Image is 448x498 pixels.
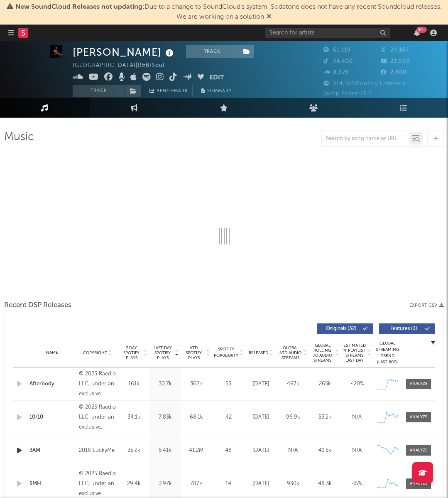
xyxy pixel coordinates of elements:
[323,81,406,86] span: 314,565 Monthly Listeners
[379,323,435,334] button: Features(3)
[343,446,371,455] div: N/A
[249,350,268,355] span: Released
[15,4,142,10] span: New SoundCloud Releases not updating
[183,480,210,488] div: 787k
[29,350,75,356] div: Name
[311,480,339,488] div: 48.3k
[279,413,307,422] div: 96.9k
[79,446,116,456] div: 2018 LuckyMe
[375,340,400,365] div: Global Streaming Trend (Last 60D)
[73,45,176,59] div: [PERSON_NAME]
[79,369,116,399] div: © 2025 Raedio LLC, under an exclusive license to Def Jam Recordings, a division of UMG Recordings...
[409,303,444,308] button: Export CSV
[311,413,339,422] div: 53.2k
[120,446,147,455] div: 35.2k
[214,446,243,455] div: 48
[381,59,410,64] span: 23,900
[322,326,360,331] span: Originals ( 32 )
[214,346,238,359] span: Spotify Popularity
[157,86,188,96] span: Benchmark
[73,61,174,71] div: [GEOGRAPHIC_DATA] | R&B/Soul
[267,14,272,20] span: Dismiss
[152,345,174,360] span: Last Day Spotify Plays
[183,380,210,388] div: 302k
[265,28,390,38] input: Search for artists
[183,446,210,455] div: 41.2M
[381,47,409,53] span: 24,164
[311,343,334,363] span: Global Rolling 7D Audio Streams
[416,27,427,33] div: 99 +
[209,73,224,83] button: Edit
[279,480,307,488] div: 930k
[120,413,147,422] div: 34.1k
[214,380,243,388] div: 53
[120,380,147,388] div: 161k
[73,85,125,97] button: Track
[343,413,371,422] div: N/A
[152,413,179,422] div: 7.83k
[381,70,406,75] span: 2,800
[323,91,372,96] span: Jump Score: 78.5
[83,350,107,355] span: Copyright
[152,480,179,488] div: 3.97k
[247,380,275,388] div: [DATE]
[183,413,210,422] div: 68.1k
[29,380,75,388] a: Afterbody
[343,480,371,488] div: <5%
[247,413,275,422] div: [DATE]
[29,413,75,422] a: 10/10
[29,480,75,488] a: SMH
[384,326,423,331] span: Features ( 3 )
[414,30,420,36] button: 99+
[323,47,351,53] span: 61,119
[323,59,353,64] span: 34,400
[152,380,179,388] div: 30.7k
[311,446,339,455] div: 41.5k
[207,89,232,94] span: Summary
[247,480,275,488] div: [DATE]
[322,136,409,142] input: Search by song name or URL
[214,480,243,488] div: 14
[15,4,442,20] span: : Due to a change to SoundCloud's system, Sodatone does not have any recent Soundcloud releases. ...
[311,380,339,388] div: 265k
[214,413,243,422] div: 42
[279,345,302,360] span: Global ATD Audio Streams
[343,380,371,388] div: ~ 20 %
[247,446,275,455] div: [DATE]
[120,345,142,360] span: 7 Day Spotify Plays
[279,446,307,455] div: N/A
[197,85,236,97] button: Summary
[120,480,147,488] div: 29.4k
[152,446,179,455] div: 5.41k
[183,345,205,360] span: ATD Spotify Plays
[79,402,116,432] div: © 2025 Raedio LLC, under an exclusive license to Def Jam Recordings, a division of UMG Recordings...
[29,446,75,455] a: 3AM
[145,85,193,97] a: Benchmark
[323,70,349,75] span: 8,628
[317,323,373,334] button: Originals(32)
[279,380,307,388] div: 467k
[4,301,71,311] span: Recent DSP Releases
[186,45,238,58] button: Track
[343,343,366,363] span: Estimated % Playlist Streams Last Day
